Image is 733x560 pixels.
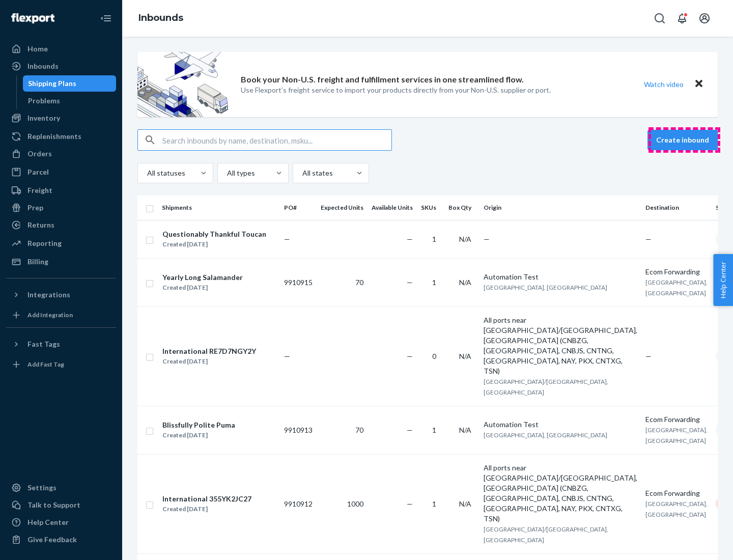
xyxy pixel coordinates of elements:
[484,378,608,396] span: [GEOGRAPHIC_DATA]/[GEOGRAPHIC_DATA], [GEOGRAPHIC_DATA]
[432,235,436,243] span: 1
[284,235,290,243] span: —
[480,195,641,220] th: Origin
[27,131,81,142] div: Replenishments
[417,195,444,220] th: SKUs
[28,78,76,89] div: Shipping Plans
[27,535,77,545] div: Give Feedback
[645,278,708,297] span: [GEOGRAPHIC_DATA], [GEOGRAPHIC_DATA]
[162,272,243,283] div: Yearly Long Salamander
[484,315,637,376] div: All ports near [GEOGRAPHIC_DATA]/[GEOGRAPHIC_DATA], [GEOGRAPHIC_DATA] (CNBZG, [GEOGRAPHIC_DATA], ...
[645,426,708,444] span: [GEOGRAPHIC_DATA], [GEOGRAPHIC_DATA]
[432,352,436,360] span: 0
[407,235,413,243] span: —
[162,420,235,430] div: Blissfully Polite Puma
[6,164,116,180] a: Parcel
[6,217,116,233] a: Returns
[6,514,116,530] a: Help Center
[6,307,116,323] a: Add Integration
[226,168,227,178] input: All types
[692,77,706,92] button: Close
[162,130,391,150] input: Search inbounds by name, destination, msku...
[6,356,116,373] a: Add Fast Tag
[6,41,116,57] a: Home
[162,430,235,440] div: Created [DATE]
[280,195,317,220] th: PO#
[96,8,116,29] button: Close Navigation
[459,235,471,243] span: N/A
[347,499,363,508] span: 1000
[23,75,117,92] a: Shipping Plans
[146,168,147,178] input: All statuses
[162,356,256,367] div: Created [DATE]
[27,360,64,369] div: Add Fast Tag
[407,499,413,508] span: —
[637,77,690,92] button: Watch video
[694,8,715,29] button: Open account menu
[432,499,436,508] span: 1
[484,525,608,544] span: [GEOGRAPHIC_DATA]/[GEOGRAPHIC_DATA], [GEOGRAPHIC_DATA]
[162,494,251,504] div: International 355YK2JC27
[459,352,471,360] span: N/A
[162,283,243,293] div: Created [DATE]
[162,229,266,239] div: Questionably Thankful Toucan
[162,346,256,356] div: International RE7D7NGY2Y
[484,463,637,524] div: All ports near [GEOGRAPHIC_DATA]/[GEOGRAPHIC_DATA], [GEOGRAPHIC_DATA] (CNBZG, [GEOGRAPHIC_DATA], ...
[27,290,70,300] div: Integrations
[6,146,116,162] a: Orders
[407,426,413,434] span: —
[484,272,637,282] div: Automation Test
[407,278,413,287] span: —
[27,44,48,54] div: Home
[280,406,317,454] td: 9910913
[6,336,116,352] button: Fast Tags
[280,258,317,306] td: 9910915
[11,13,54,23] img: Flexport logo
[672,8,692,29] button: Open notifications
[713,254,733,306] button: Help Center
[27,483,57,493] div: Settings
[241,74,524,86] p: Book your Non-U.S. freight and fulfillment services in one streamlined flow.
[432,278,436,287] span: 1
[355,278,363,287] span: 70
[484,431,607,439] span: [GEOGRAPHIC_DATA], [GEOGRAPHIC_DATA]
[162,239,266,249] div: Created [DATE]
[6,235,116,251] a: Reporting
[355,426,363,434] span: 70
[650,8,670,29] button: Open Search Box
[27,311,73,319] div: Add Integration
[6,58,116,74] a: Inbounds
[645,267,708,277] div: Ecom Forwarding
[645,488,708,498] div: Ecom Forwarding
[317,195,368,220] th: Expected Units
[27,500,80,510] div: Talk to Support
[645,500,708,518] span: [GEOGRAPHIC_DATA], [GEOGRAPHIC_DATA]
[130,4,191,33] ol: breadcrumbs
[459,499,471,508] span: N/A
[241,85,551,95] p: Use Flexport’s freight service to import your products directly from your Non-U.S. supplier or port.
[280,454,317,553] td: 9910912
[484,235,490,243] span: —
[432,426,436,434] span: 1
[444,195,480,220] th: Box Qty
[27,61,59,71] div: Inbounds
[6,200,116,216] a: Prep
[641,195,712,220] th: Destination
[6,480,116,496] a: Settings
[27,113,60,123] div: Inventory
[645,235,652,243] span: —
[6,182,116,199] a: Freight
[368,195,417,220] th: Available Units
[459,278,471,287] span: N/A
[27,203,43,213] div: Prep
[28,96,60,106] div: Problems
[158,195,280,220] th: Shipments
[645,414,708,425] div: Ecom Forwarding
[27,339,60,349] div: Fast Tags
[484,284,607,291] span: [GEOGRAPHIC_DATA], [GEOGRAPHIC_DATA]
[6,287,116,303] button: Integrations
[407,352,413,360] span: —
[27,185,52,195] div: Freight
[27,517,69,527] div: Help Center
[138,12,183,23] a: Inbounds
